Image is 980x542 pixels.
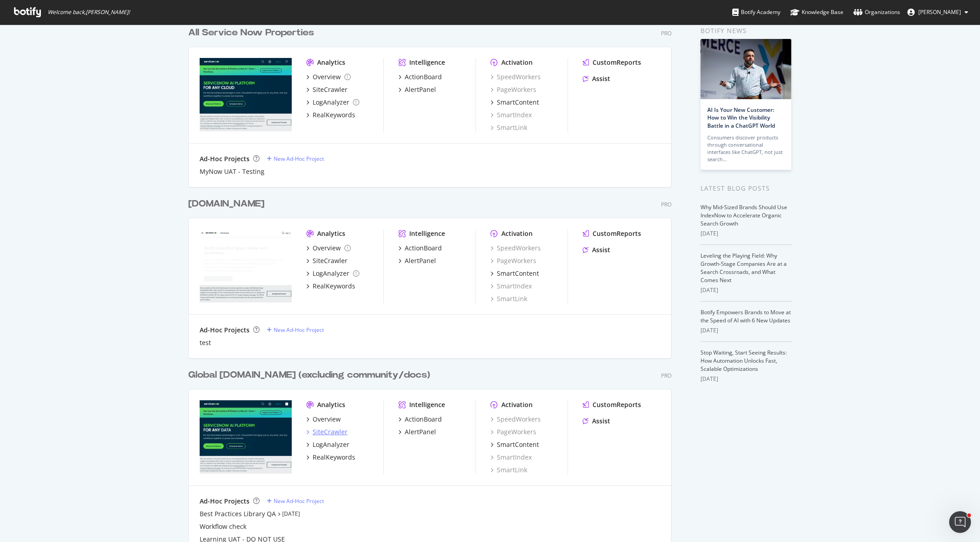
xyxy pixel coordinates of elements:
div: AlertPanel [405,256,436,265]
div: SiteCrawler [313,256,348,265]
div: Activation [501,58,533,67]
a: SmartIndex [490,453,532,462]
div: Analytics [317,58,345,67]
div: Activation [501,400,533,409]
div: [DATE] [701,230,792,238]
a: New Ad-Hoc Project [267,497,324,505]
a: Botify Empowers Brands to Move at the Speed of AI with 6 New Updates [701,308,791,324]
a: RealKeywords [306,453,355,462]
a: [DOMAIN_NAME] [188,197,268,211]
div: Botify Academy [732,8,780,17]
div: All Service Now Properties [188,26,314,39]
div: Overview [313,244,341,253]
a: SmartIndex [490,110,532,120]
a: New Ad-Hoc Project [267,155,324,163]
div: Ad-Hoc Projects [200,497,250,506]
div: Intelligence [409,229,445,238]
a: PageWorkers [490,256,536,265]
a: CustomReports [583,229,641,238]
div: Overview [313,415,341,424]
div: SmartLink [490,465,527,475]
a: Workflow check [200,522,246,531]
div: Global [DOMAIN_NAME] (excluding community/docs) [188,369,430,382]
a: AlertPanel [398,427,436,436]
a: SmartContent [490,269,539,278]
a: PageWorkers [490,427,536,436]
div: Assist [592,245,610,254]
div: New Ad-Hoc Project [274,326,324,334]
div: [DATE] [701,375,792,383]
span: Welcome back, [PERSON_NAME] ! [48,9,130,16]
a: Why Mid-Sized Brands Should Use IndexNow to Accelerate Organic Search Growth [701,203,787,227]
div: Pro [661,29,671,37]
button: [PERSON_NAME] [900,5,975,19]
div: Latest Blog Posts [701,183,792,193]
a: RealKeywords [306,110,355,120]
div: Intelligence [409,58,445,67]
a: AlertPanel [398,85,436,94]
a: test [200,338,211,347]
div: LogAnalyzer [313,440,349,449]
div: ActionBoard [405,415,442,424]
a: SpeedWorkers [490,415,541,424]
a: Assist [583,417,610,426]
a: New Ad-Hoc Project [267,326,324,334]
div: SmartLink [490,123,527,132]
div: Assist [592,74,610,83]
a: Overview [306,415,341,424]
div: Organizations [853,8,900,17]
div: ActionBoard [405,244,442,253]
img: servicenow.com [200,400,292,474]
a: Overview [306,244,351,253]
div: Pro [661,372,671,379]
a: MyNow UAT - Testing [200,167,265,176]
div: Analytics [317,229,345,238]
div: SmartContent [497,440,539,449]
a: [DATE] [282,510,300,518]
div: Assist [592,417,610,426]
a: ActionBoard [398,72,442,82]
div: [DOMAIN_NAME] [188,197,265,211]
a: SiteCrawler [306,85,348,94]
a: CustomReports [583,400,641,409]
div: AlertPanel [405,427,436,436]
div: Pro [661,201,671,208]
span: Tim Manalo [918,8,961,16]
div: Consumers discover products through conversational interfaces like ChatGPT, not just search… [707,134,784,163]
div: LogAnalyzer [313,269,349,278]
div: SmartIndex [490,282,532,291]
div: Intelligence [409,400,445,409]
a: SmartContent [490,98,539,107]
div: [DATE] [701,326,792,335]
div: RealKeywords [313,453,355,462]
div: LogAnalyzer [313,98,349,107]
img: AI Is Your New Customer: How to Win the Visibility Battle in a ChatGPT World [701,39,791,99]
div: Analytics [317,400,345,409]
a: LogAnalyzer [306,98,359,107]
div: SiteCrawler [313,427,348,436]
a: SpeedWorkers [490,244,541,253]
div: [DATE] [701,286,792,294]
a: Leveling the Playing Field: Why Growth-Stage Companies Are at a Search Crossroads, and What Comes... [701,252,787,284]
a: Best Practices Library QA [200,509,276,518]
div: Overview [313,72,341,82]
div: CustomReports [593,229,641,238]
div: SiteCrawler [313,85,348,94]
a: LogAnalyzer [306,440,349,449]
a: SmartContent [490,440,539,449]
img: developer.servicenow.com [200,229,292,302]
div: ActionBoard [405,72,442,82]
div: SmartContent [497,269,539,278]
a: Assist [583,74,610,83]
a: AI Is Your New Customer: How to Win the Visibility Battle in a ChatGPT World [707,106,775,129]
a: PageWorkers [490,85,536,94]
a: AlertPanel [398,256,436,265]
